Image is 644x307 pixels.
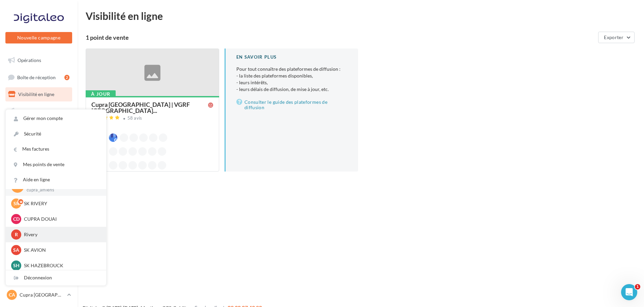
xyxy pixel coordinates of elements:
a: Contacts [4,121,74,135]
div: Visibilité en ligne [86,11,636,21]
a: CA Cupra [GEOGRAPHIC_DATA] [5,288,72,301]
a: Gérer mon compte [6,111,106,126]
a: Mes factures [6,142,106,157]
p: SK RIVERY [24,200,98,207]
a: Sécurité [6,126,106,142]
p: SK AVION [24,247,98,253]
div: En savoir plus [236,54,347,60]
a: Campagnes DataOnDemand [4,193,74,213]
div: 58 avis [127,116,142,120]
a: PLV et print personnalisable [4,171,74,191]
div: Déconnexion [6,270,106,285]
span: Visibilité en ligne [18,91,54,97]
span: Cupra [GEOGRAPHIC_DATA] | VGRF [GEOGRAPHIC_DATA]... [91,101,208,114]
span: Exporter [604,34,623,40]
span: SA [13,247,19,253]
li: - leurs délais de diffusion, de mise à jour, etc. [236,86,347,93]
p: Cupra [GEOGRAPHIC_DATA] [20,291,64,298]
button: Nouvelle campagne [5,32,72,43]
div: À jour [86,90,116,98]
p: cupra_amiens [27,187,95,193]
span: Opérations [18,57,41,63]
span: CD [13,216,20,222]
iframe: Intercom live chat [621,284,637,300]
span: CA [9,291,15,298]
span: R [15,231,18,238]
a: Médiathèque [4,137,74,152]
div: 1 point de vente [86,34,595,40]
a: Aide en ligne [6,172,106,187]
p: Pour tout connaître des plateformes de diffusion : [236,66,347,93]
span: SR [13,200,19,207]
p: CUPRA DOUAI [24,216,98,222]
a: Opérations [4,53,74,67]
button: Exporter [598,32,635,43]
span: Campagnes [17,108,41,114]
a: Calendrier [4,154,74,168]
div: 2 [64,75,69,80]
a: 58 avis [91,115,213,123]
span: SH [13,262,20,269]
li: - leurs intérêts, [236,79,347,86]
span: 1 [635,284,640,289]
a: Campagnes [4,104,74,118]
a: Boîte de réception2 [4,70,74,85]
p: SK HAZEBROUCK [24,262,98,269]
p: Rivery [24,231,98,238]
a: Visibilité en ligne [4,87,74,101]
li: - la liste des plateformes disponibles, [236,72,347,79]
span: Boîte de réception [17,74,56,80]
a: Consulter le guide des plateformes de diffusion [236,98,347,112]
a: Mes points de vente [6,157,106,172]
